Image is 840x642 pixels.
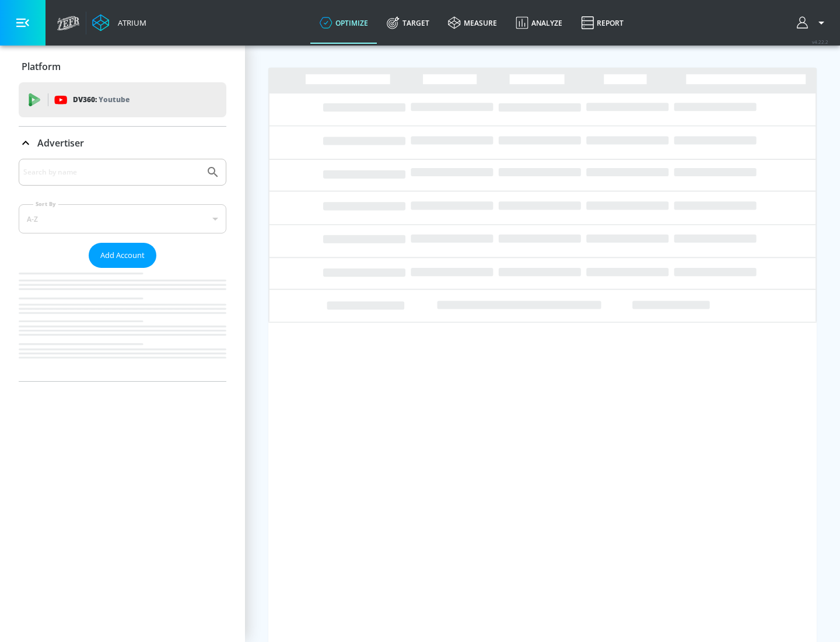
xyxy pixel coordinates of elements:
a: optimize [310,2,377,44]
p: Youtube [99,93,129,106]
p: Platform [22,60,61,73]
span: Add Account [100,249,145,262]
input: Search by name [23,165,200,180]
a: Atrium [92,14,146,32]
a: Report [572,2,633,44]
p: Advertiser [37,137,84,149]
a: Target [377,2,439,44]
div: Advertiser [19,159,226,381]
div: DV360: Youtube [19,82,226,117]
button: Add Account [89,243,156,268]
a: measure [439,2,506,44]
label: Sort By [33,200,58,208]
div: A-Z [19,204,226,233]
p: DV360: [73,93,129,106]
div: Platform [19,50,226,83]
span: v 4.22.2 [812,39,828,45]
div: Atrium [113,18,146,28]
div: Advertiser [19,127,226,159]
nav: list of Advertiser [19,268,226,381]
a: Analyze [506,2,572,44]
